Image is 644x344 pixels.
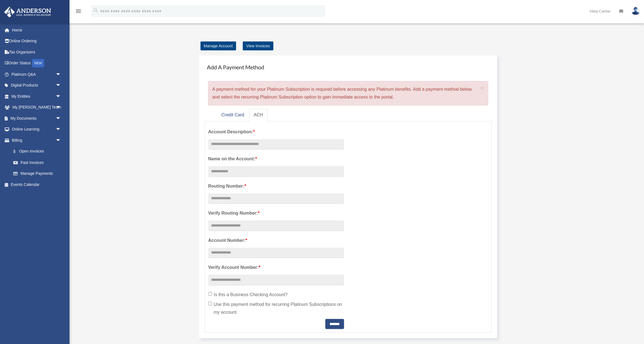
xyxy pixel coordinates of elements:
[243,41,273,50] a: View Invoices
[75,8,82,14] i: menu
[4,46,70,58] a: Tax Organizers
[208,209,344,217] label: Verify Routing Number:
[32,59,44,67] div: NEW
[4,124,70,135] a: Online Learningarrow_drop_down
[200,41,236,50] a: Manage Account
[4,179,70,190] a: Events Calendar
[16,148,19,155] span: $
[56,124,67,135] span: arrow_drop_down
[208,301,344,316] label: Use this payment method for recurring Platinum Subscriptions on my account.
[208,302,212,305] input: Use this payment method for recurring Platinum Subscriptions on my account.
[208,292,212,296] input: Is this a Business Checking Account?
[8,168,67,179] a: Manage Payments
[480,85,484,91] span: ×
[4,102,70,113] a: My [PERSON_NAME] Teamarrow_drop_down
[4,80,70,91] a: Digital Productsarrow_drop_down
[4,91,70,102] a: My Entitiesarrow_drop_down
[56,69,67,80] span: arrow_drop_down
[249,109,267,121] a: ACH
[208,237,344,244] label: Account Number:
[56,91,67,102] span: arrow_drop_down
[4,113,70,124] a: My Documentsarrow_drop_down
[4,135,70,146] a: Billingarrow_drop_down
[208,81,489,105] div: A payment method for your Platinum Subscription is required before accessing any Platinum benefit...
[56,80,67,91] span: arrow_drop_down
[631,7,640,15] img: User Pic
[208,155,344,163] label: Name on the Account:
[8,146,70,157] a: $Open Invoices
[208,264,344,271] label: Verify Account Number:
[93,8,99,14] i: search
[217,109,249,121] a: Credit Card
[4,24,70,36] a: Home
[3,7,53,18] img: Anderson Advisors Platinum Portal
[208,182,344,190] label: Routing Number:
[205,61,492,73] h4: Add A Payment Method
[56,102,67,113] span: arrow_drop_down
[8,157,70,168] a: Past Invoices
[208,291,344,299] label: Is this a Business Checking Account?
[4,36,70,47] a: Online Ordering
[480,85,484,91] button: Close
[4,69,70,80] a: Platinum Q&Aarrow_drop_down
[208,128,344,136] label: Account Description:
[75,10,82,14] a: menu
[56,135,67,146] span: arrow_drop_down
[56,113,67,124] span: arrow_drop_down
[4,58,70,69] a: Order StatusNEW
